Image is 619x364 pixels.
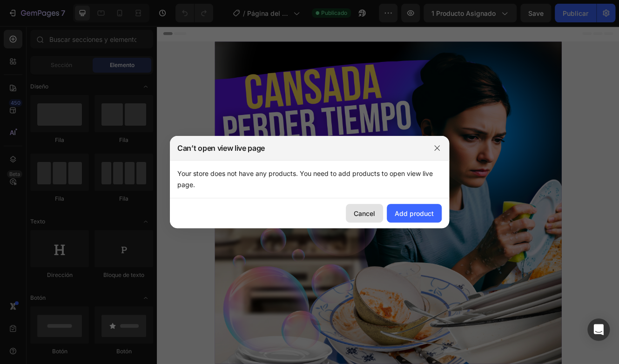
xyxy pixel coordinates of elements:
[354,209,375,218] div: Cancel
[177,142,265,154] p: Can’t open view live page
[177,168,442,190] div: Your store does not have any products. You need to add products to open view live page.
[346,204,383,222] button: Cancel
[387,204,442,222] button: Add product
[395,209,434,218] div: Add product
[587,318,610,341] div: Open Intercom Messenger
